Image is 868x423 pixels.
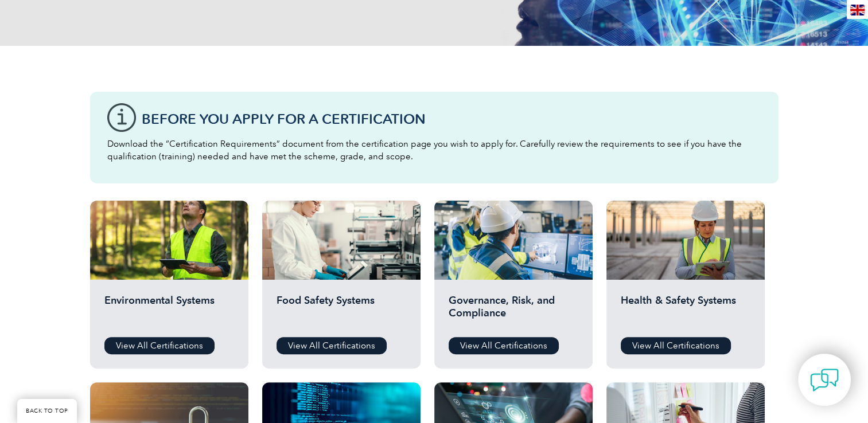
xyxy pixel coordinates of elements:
a: View All Certifications [277,337,387,354]
h2: Environmental Systems [104,294,234,328]
h3: Before You Apply For a Certification [142,112,761,126]
a: View All Certifications [104,337,215,354]
a: View All Certifications [621,337,731,354]
h2: Health & Safety Systems [621,294,750,328]
h2: Food Safety Systems [277,294,406,328]
img: en [850,5,865,15]
h2: Governance, Risk, and Compliance [449,294,578,328]
a: View All Certifications [449,337,559,354]
a: BACK TO TOP [17,399,77,423]
p: Download the “Certification Requirements” document from the certification page you wish to apply ... [107,138,761,163]
img: contact-chat.png [810,366,839,394]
